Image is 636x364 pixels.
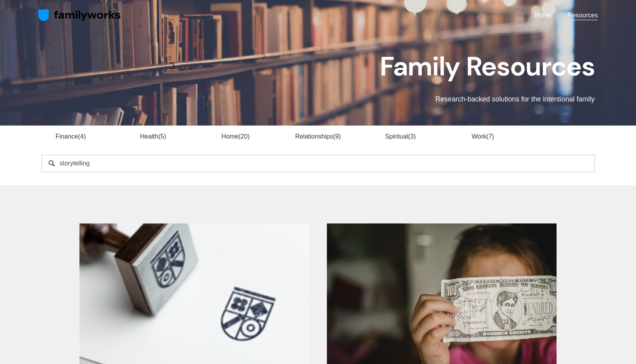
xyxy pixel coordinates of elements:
span: 7 [486,133,494,140]
input: Search [42,155,595,172]
a: Home20 [221,133,249,140]
span: 20 [238,133,249,140]
span: 5 [159,133,166,140]
span: 4 [78,133,86,140]
a: Work7 [472,133,494,140]
h1: Family Resources [180,51,595,81]
img: FamilyWorks [38,9,121,22]
p: Research-backed solutions for the intentional family [180,94,595,104]
a: Resources [568,10,598,21]
a: Relationships9 [295,133,341,140]
a: Spiritual3 [385,133,415,140]
a: Finance4 [56,133,86,140]
span: 3 [408,133,416,140]
span: 9 [333,133,341,140]
a: Health5 [140,133,166,140]
a: Home [535,10,552,21]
